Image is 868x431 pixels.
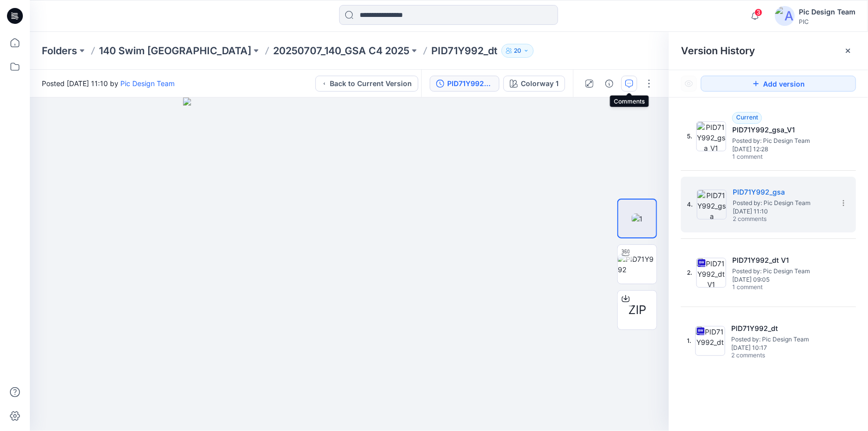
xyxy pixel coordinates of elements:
span: [DATE] 12:28 [732,146,832,153]
button: Colorway 1 [503,76,565,92]
span: 4. [687,200,693,209]
div: Colorway 1 [521,78,559,89]
h5: PID71Y992_dt [731,323,831,334]
span: 2. [687,268,692,277]
span: Posted by: Pic Design Team [732,266,832,276]
img: 1 [632,214,643,224]
button: PID71Y992_gsa [430,76,499,92]
span: Version History [681,45,755,57]
span: [DATE] 09:05 [732,276,832,283]
a: 140 Swim [GEOGRAPHIC_DATA] [99,44,251,58]
a: Pic Design Team [120,79,175,88]
div: Pic Design Team [799,6,856,18]
img: PID71Y992_gsa_V1 [696,121,726,151]
button: Add version [701,76,856,92]
span: Posted by: Pic Design Team [732,136,832,146]
button: Details [601,76,617,92]
span: Posted by: Pic Design Team [731,334,831,344]
span: [DATE] 10:17 [731,344,831,351]
span: 1. [687,336,691,345]
p: PID71Y992_dt [431,44,497,58]
span: 5. [687,132,692,141]
img: PID71Y992_dt [695,326,725,356]
button: 20 [501,44,534,58]
h5: PID71Y992_dt V1 [732,254,832,266]
span: [DATE] 11:10 [733,208,832,215]
img: avatar [775,6,795,26]
div: PIC [799,18,856,25]
span: Posted by: Pic Design Team [733,198,832,208]
button: Show Hidden Versions [681,76,697,92]
p: 20 [514,45,521,56]
img: PID71Y992_gsa [697,190,727,219]
div: PID71Y992_gsa [447,78,493,89]
img: eyJhbGciOiJIUzI1NiIsImtpZCI6IjAiLCJzbHQiOiJzZXMiLCJ0eXAiOiJKV1QifQ.eyJkYXRhIjp7InR5cGUiOiJzdG9yYW... [183,98,516,431]
a: 20250707_140_GSA C4 2025 [273,44,409,58]
span: ZIP [628,301,646,319]
img: PID71Y992 [618,254,657,275]
span: 2 comments [731,352,801,360]
a: Folders [42,44,77,58]
span: 3 [755,8,763,16]
span: 2 comments [733,215,802,223]
span: Current [736,113,758,121]
h5: PID71Y992_gsa_V1 [732,124,832,136]
span: Posted [DATE] 11:10 by [42,78,175,89]
h5: PID71Y992_gsa [733,186,832,198]
span: 1 comment [732,153,802,161]
button: Close [844,47,852,55]
button: Back to Current Version [315,76,418,92]
span: 1 comment [732,284,802,292]
img: PID71Y992_dt V1 [696,258,726,288]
